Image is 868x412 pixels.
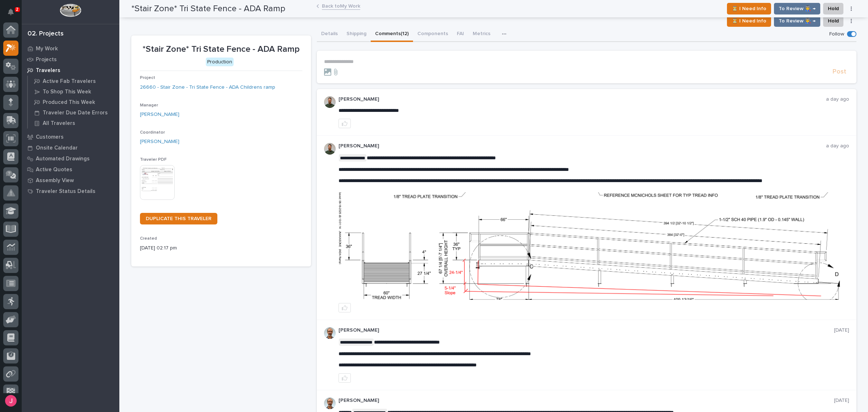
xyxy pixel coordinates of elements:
a: Active Fab Travelers [28,76,119,86]
img: AATXAJw4slNr5ea0WduZQVIpKGhdapBAGQ9xVsOeEvl5=s96-c [324,143,336,155]
p: a day ago [826,143,849,149]
p: To Shop This Week [43,89,91,95]
button: Comments (12) [371,27,413,42]
p: [PERSON_NAME] [339,96,826,102]
p: [PERSON_NAME] [339,398,834,404]
img: AATXAJw4slNr5ea0WduZQVIpKGhdapBAGQ9xVsOeEvl5=s96-c [324,96,336,108]
a: [PERSON_NAME] [140,111,179,118]
img: AOh14GhUnP333BqRmXh-vZ-TpYZQaFVsuOFmGre8SRZf2A=s96-c [324,398,336,409]
p: Projects [36,56,57,63]
a: Active Quotes [22,164,119,175]
img: Workspace Logo [60,4,81,17]
p: Active Quotes [36,167,72,173]
p: [DATE] [834,327,849,333]
p: Automated Drawings [36,156,90,162]
button: Post [830,68,849,76]
a: Customers [22,131,119,142]
span: DUPLICATE THIS TRAVELER [146,216,212,221]
span: ⏳ I Need Info [732,17,766,25]
p: Follow [829,31,844,37]
p: 2 [16,7,18,12]
button: Notifications [3,4,18,20]
p: Active Fab Travelers [43,78,96,85]
span: Manager [140,103,158,108]
p: [DATE] [834,398,849,404]
a: Automated Drawings [22,153,119,164]
a: Traveler Due Date Errors [28,108,119,118]
p: Assembly View [36,177,74,184]
p: [PERSON_NAME] [339,327,834,333]
a: Projects [22,54,119,65]
p: *Stair Zone* Tri State Fence - ADA Ramp [140,44,302,55]
button: Shipping [342,27,371,42]
button: Components [413,27,452,42]
button: like this post [339,119,351,128]
a: [PERSON_NAME] [140,138,179,146]
p: Onsite Calendar [36,145,78,151]
p: Travelers [36,67,60,74]
p: [PERSON_NAME] [339,143,826,149]
p: All Travelers [43,120,75,127]
p: [DATE] 02:17 pm [140,244,302,252]
p: Traveler Status Details [36,188,95,195]
span: Coordinator [140,130,165,135]
div: Notifications2 [9,9,18,20]
div: 02. Projects [27,30,64,38]
div: Production [206,58,234,67]
span: To Review 👨‍🏭 → [779,17,816,25]
span: Created [140,236,157,241]
img: AOh14GhUnP333BqRmXh-vZ-TpYZQaFVsuOFmGre8SRZf2A=s96-c [324,327,336,339]
p: Produced This Week [43,99,95,106]
a: Travelers [22,65,119,76]
button: To Review 👨‍🏭 → [774,15,820,27]
button: ⏳ I Need Info [727,15,771,27]
p: Traveler Due Date Errors [43,110,108,116]
p: a day ago [826,96,849,102]
button: users-avatar [3,393,18,408]
a: Onsite Calendar [22,142,119,153]
a: Produced This Week [28,97,119,107]
p: Customers [36,134,64,140]
span: Post [833,68,846,76]
button: Hold [823,15,843,27]
p: My Work [36,46,58,52]
a: All Travelers [28,118,119,128]
span: Project [140,76,155,80]
button: Details [317,27,342,42]
span: Hold [828,17,839,25]
a: Back toMy Work [322,1,360,10]
a: To Shop This Week [28,87,119,97]
button: like this post [339,373,351,383]
button: FAI [452,27,468,42]
a: Traveler Status Details [22,186,119,197]
a: Assembly View [22,175,119,186]
a: My Work [22,43,119,54]
button: Metrics [468,27,495,42]
a: DUPLICATE THIS TRAVELER [140,213,217,224]
span: Traveler PDF [140,157,167,162]
button: like this post [339,303,351,312]
a: 26660 - Stair Zone - Tri State Fence - ADA Childrens ramp [140,84,275,91]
